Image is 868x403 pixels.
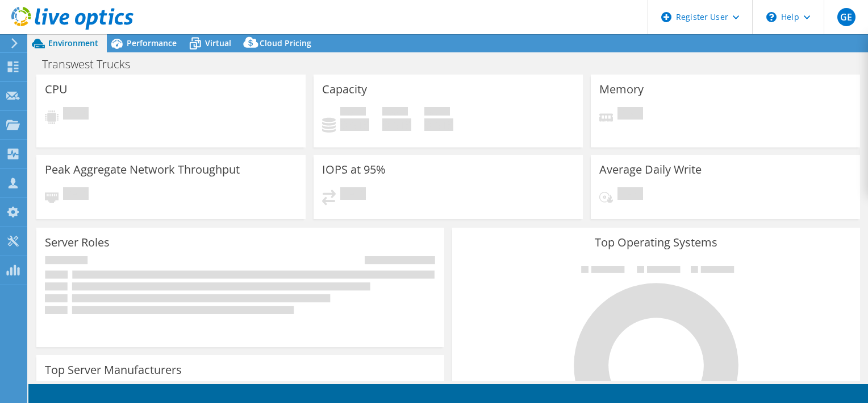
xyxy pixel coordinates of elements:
h1: Transwest Trucks [37,58,148,71]
h3: Memory [599,83,644,96]
span: GE [837,8,856,26]
h3: CPU [45,83,68,96]
span: Used [340,107,366,118]
h3: Server Roles [45,236,110,249]
span: Pending [63,187,89,203]
h3: Capacity [322,83,367,96]
h4: 0 GiB [424,118,453,131]
h3: Average Daily Write [599,163,702,176]
span: Free [382,107,408,118]
span: Virtual [205,38,231,48]
span: Pending [617,107,643,122]
span: Pending [340,187,366,203]
h3: Peak Aggregate Network Throughput [45,163,240,176]
span: Environment [48,38,98,48]
span: Pending [617,187,643,203]
span: Total [424,107,450,118]
h4: 0 GiB [382,118,411,131]
h4: 0 GiB [340,118,369,131]
svg: \n [766,12,777,22]
h3: IOPS at 95% [322,163,386,176]
span: Performance [127,38,177,48]
h3: Top Server Manufacturers [45,364,182,376]
span: Cloud Pricing [260,38,311,48]
span: Pending [63,107,89,122]
h3: Top Operating Systems [461,236,852,249]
